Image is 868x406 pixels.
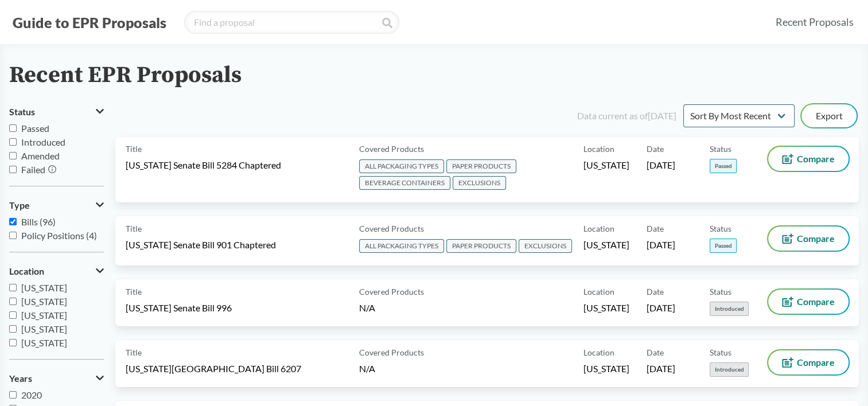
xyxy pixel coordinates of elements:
[710,222,731,235] span: Status
[797,234,835,243] span: Compare
[359,363,375,374] span: N/A
[583,239,629,251] span: [US_STATE]
[768,350,848,374] button: Compare
[710,302,749,316] span: Introduced
[9,152,17,159] input: Amended
[184,11,399,34] input: Find a proposal
[453,176,506,190] span: EXCLUSIONS
[9,218,17,225] input: Bills (96)
[768,147,848,171] button: Compare
[9,298,17,305] input: [US_STATE]
[359,143,424,155] span: Covered Products
[9,261,104,281] button: Location
[9,373,32,384] span: Years
[126,222,142,235] span: Title
[9,124,17,132] input: Passed
[21,282,67,293] span: [US_STATE]
[768,227,848,251] button: Compare
[647,239,675,251] span: [DATE]
[9,138,17,146] input: Introduced
[126,159,281,171] span: [US_STATE] Senate Bill 5284 Chaptered
[583,362,629,375] span: [US_STATE]
[647,302,675,314] span: [DATE]
[9,232,17,239] input: Policy Positions (4)
[9,13,170,32] button: Guide to EPR Proposals
[9,200,30,210] span: Type
[768,290,848,314] button: Compare
[21,389,42,400] span: 2020
[9,166,17,173] input: Failed
[21,164,45,175] span: Failed
[21,310,67,321] span: [US_STATE]
[359,159,444,173] span: ALL PACKAGING TYPES
[647,159,675,171] span: [DATE]
[446,159,516,173] span: PAPER PRODUCTS
[126,239,276,251] span: [US_STATE] Senate Bill 901 Chaptered
[583,159,629,171] span: [US_STATE]
[797,154,835,163] span: Compare
[359,286,424,298] span: Covered Products
[9,63,242,88] h2: Recent EPR Proposals
[583,286,614,298] span: Location
[710,239,737,253] span: Passed
[9,369,104,388] button: Years
[647,346,664,358] span: Date
[359,346,424,358] span: Covered Products
[647,143,664,155] span: Date
[9,107,35,117] span: Status
[9,391,17,399] input: 2020
[21,123,49,134] span: Passed
[126,286,142,298] span: Title
[710,362,749,377] span: Introduced
[9,284,17,291] input: [US_STATE]
[9,266,44,276] span: Location
[583,346,614,358] span: Location
[797,358,835,367] span: Compare
[359,222,424,235] span: Covered Products
[519,239,572,253] span: EXCLUSIONS
[9,339,17,346] input: [US_STATE]
[21,230,97,241] span: Policy Positions (4)
[359,239,444,253] span: ALL PACKAGING TYPES
[21,150,60,161] span: Amended
[21,323,67,334] span: [US_STATE]
[126,143,142,155] span: Title
[21,296,67,307] span: [US_STATE]
[126,346,142,358] span: Title
[577,109,676,123] div: Data current as of [DATE]
[647,286,664,298] span: Date
[9,325,17,333] input: [US_STATE]
[446,239,516,253] span: PAPER PRODUCTS
[359,302,375,313] span: N/A
[9,311,17,319] input: [US_STATE]
[9,196,104,215] button: Type
[359,176,450,190] span: BEVERAGE CONTAINERS
[126,362,301,375] span: [US_STATE][GEOGRAPHIC_DATA] Bill 6207
[770,9,859,35] a: Recent Proposals
[801,104,857,127] button: Export
[126,302,232,314] span: [US_STATE] Senate Bill 996
[647,362,675,375] span: [DATE]
[710,159,737,173] span: Passed
[21,136,65,147] span: Introduced
[583,302,629,314] span: [US_STATE]
[710,346,731,358] span: Status
[710,143,731,155] span: Status
[797,297,835,306] span: Compare
[9,102,104,122] button: Status
[583,222,614,235] span: Location
[710,286,731,298] span: Status
[647,222,664,235] span: Date
[21,337,67,348] span: [US_STATE]
[583,143,614,155] span: Location
[21,216,56,227] span: Bills (96)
